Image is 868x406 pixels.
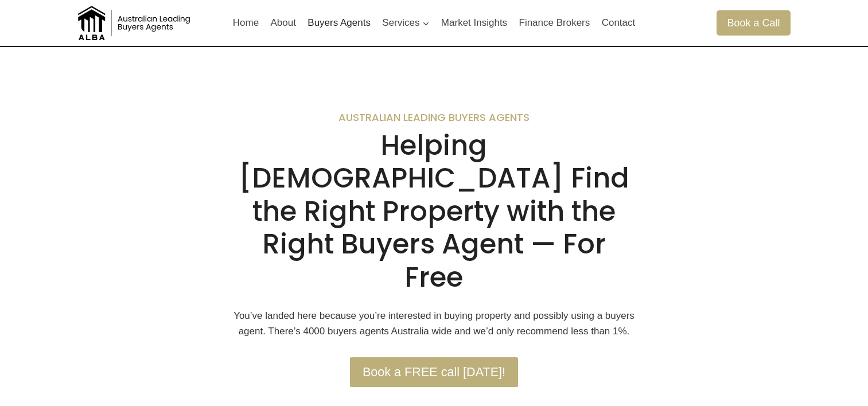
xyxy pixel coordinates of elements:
span: Book a FREE call [DATE]! [363,362,505,382]
a: Contact [595,9,641,37]
a: Market Insights [435,9,513,37]
span: Services [382,15,429,30]
a: Finance Brokers [513,9,595,37]
a: About [264,9,302,37]
a: Book a FREE call [DATE]! [350,357,517,387]
img: Australian Leading Buyers Agents [78,6,193,40]
nav: Primary Navigation [227,9,641,37]
p: You’ve landed here because you’re interested in buying property and possibly using a buyers agent... [231,308,637,339]
h6: Australian Leading Buyers Agents [231,111,637,124]
a: Home [227,9,265,37]
a: Buyers Agents [302,9,376,37]
h1: Helping [DEMOGRAPHIC_DATA] Find the Right Property with the Right Buyers Agent — For Free [231,129,637,294]
a: Book a Call [717,10,790,35]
